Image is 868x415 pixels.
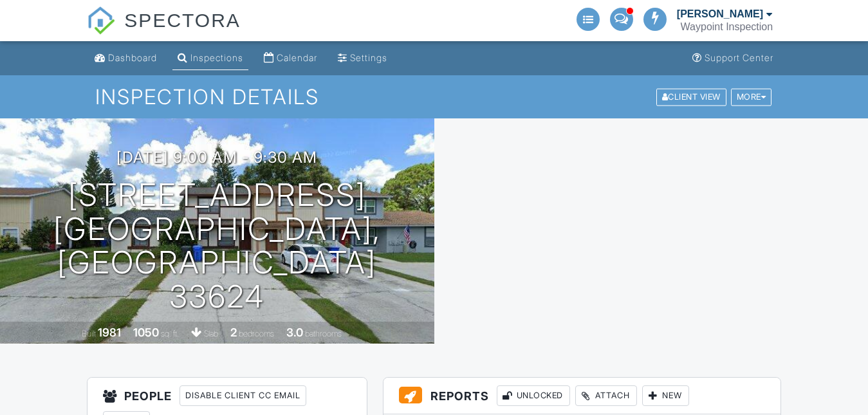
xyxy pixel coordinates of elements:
div: 1981 [98,326,121,339]
a: Dashboard [89,46,162,70]
div: Disable Client CC Email [180,385,306,406]
span: bathrooms [305,329,342,338]
a: Support Center [687,46,779,70]
span: SPECTORA [124,6,241,33]
div: 2 [230,326,237,339]
a: Calendar [259,46,322,70]
div: 1050 [133,326,159,339]
span: bedrooms [239,329,274,338]
span: slab [204,329,218,338]
img: The Best Home Inspection Software - Spectora [87,6,115,35]
div: Client View [656,88,726,106]
div: Waypoint Inspection [681,21,773,33]
h3: Reports [383,378,781,414]
a: SPECTORA [87,19,241,43]
a: Inspections [172,46,248,70]
div: Calendar [277,52,317,63]
span: sq. ft. [161,329,179,338]
span: Built [82,329,96,338]
div: Unlocked [497,385,570,406]
div: More [731,88,772,106]
a: Settings [333,46,392,70]
div: Support Center [705,52,773,63]
h1: Inspection Details [95,86,773,108]
div: [PERSON_NAME] [677,8,763,21]
div: New [642,385,689,406]
div: Dashboard [108,52,157,63]
a: Client View [655,91,730,101]
div: Settings [350,52,387,63]
div: Inspections [190,52,243,63]
div: 3.0 [286,326,303,339]
h1: [STREET_ADDRESS] [GEOGRAPHIC_DATA], [GEOGRAPHIC_DATA] 33624 [21,178,414,314]
div: Attach [575,385,637,406]
h3: [DATE] 9:00 am - 9:30 am [116,149,317,166]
